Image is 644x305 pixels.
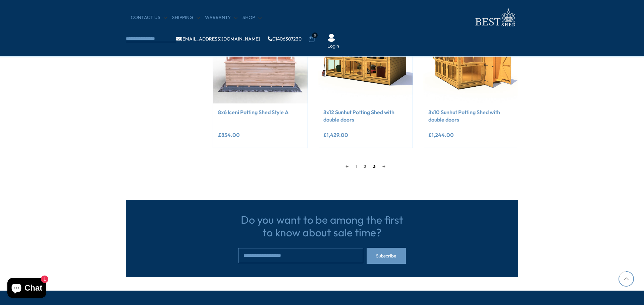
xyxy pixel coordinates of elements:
button: Subscribe [367,248,406,264]
a: 1 [352,161,360,171]
a: Shop [243,14,262,21]
a: 8x10 Sunhut Potting Shed with double doors [428,108,513,124]
a: Shipping [172,14,200,21]
ins: £1,429.00 [323,132,348,138]
a: Login [327,43,339,50]
h3: Do you want to be among the first to know about sale time? [238,213,406,239]
a: 8x6 Iceni Potting Shed Style A [218,108,303,116]
img: logo [471,7,518,28]
span: 0 [312,32,318,38]
span: Subscribe [376,253,396,258]
ins: £854.00 [218,132,240,138]
ins: £1,244.00 [428,132,454,138]
a: 01406307230 [268,36,302,41]
a: Warranty [205,14,237,21]
a: 3 [370,161,379,171]
a: [EMAIL_ADDRESS][DOMAIN_NAME] [176,36,260,41]
a: ← [342,161,352,171]
a: 8x12 Sunhut Potting Shed with double doors [323,108,408,124]
inbox-online-store-chat: Shopify online store chat [5,278,48,300]
a: → [379,161,389,171]
img: User Icon [327,34,335,42]
a: 0 [308,36,315,43]
a: CONTACT US [131,14,167,21]
span: 2 [360,161,370,171]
